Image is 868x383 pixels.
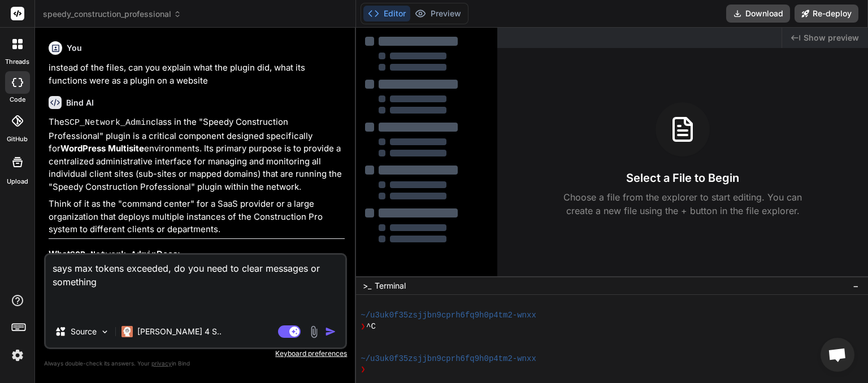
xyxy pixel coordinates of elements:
img: Pick Models [100,327,110,337]
button: Download [726,5,790,23]
p: Always double-check its answers. Your in Bind [44,358,347,369]
p: The class in the "Speedy Construction Professional" plugin is a critical component designed speci... [49,116,345,193]
span: privacy [151,360,172,367]
p: Choose a file from the explorer to start editing. You can create a new file using the + button in... [556,190,809,217]
span: ~/u3uk0f35zsjjbn9cprh6fq9h0p4tm2-wnxx [361,354,536,364]
span: − [853,280,859,291]
img: icon [325,326,336,337]
span: ~/u3uk0f35zsjjbn9cprh6fq9h0p4tm2-wnxx [361,310,536,321]
label: threads [5,57,29,67]
span: speedy_construction_professional [43,8,181,20]
p: Source [71,326,97,337]
strong: WordPress Multisite [60,143,144,154]
span: ❯ [361,321,366,332]
textarea: says max tokens exceeded, do you need to clear messages or something [46,255,345,316]
label: GitHub [7,134,28,144]
h3: What Does: [49,248,345,262]
h3: Select a File to Begin [626,170,739,186]
span: Show preview [804,32,859,43]
button: Editor [363,6,410,21]
label: code [10,95,25,105]
p: instead of the files, can you explain what the plugin did, what its functions were as a plugin on... [49,62,345,87]
code: SCP_Network_Admin [64,118,151,128]
button: Re-deploy [795,5,858,23]
span: >_ [363,280,371,291]
span: Terminal [375,280,406,291]
h6: You [67,42,82,54]
button: Preview [410,6,466,21]
span: ^C [366,321,376,332]
button: − [850,277,861,295]
p: [PERSON_NAME] 4 S.. [137,326,222,337]
a: Open chat [821,338,854,372]
label: Upload [7,177,28,186]
img: settings [8,346,27,365]
img: Claude 4 Sonnet [121,326,133,337]
img: attachment [307,325,320,338]
span: ❯ [361,364,366,375]
p: Keyboard preferences [44,349,347,358]
code: SCP_Network_Admin [70,250,157,260]
p: Think of it as the "command center" for a SaaS provider or a large organization that deploys mult... [49,198,345,236]
h6: Bind AI [66,97,94,108]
